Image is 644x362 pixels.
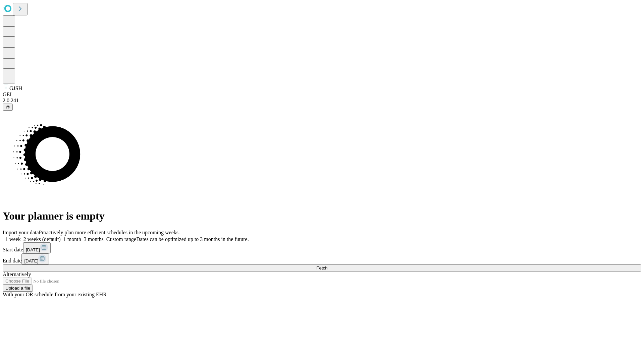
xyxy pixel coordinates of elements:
button: Fetch [3,264,641,271]
span: [DATE] [24,258,38,263]
span: 2 weeks (default) [23,236,61,242]
button: [DATE] [23,242,51,253]
button: [DATE] [21,253,49,264]
div: 2.0.241 [3,98,641,104]
span: @ [5,105,10,110]
span: GJSH [9,85,22,91]
span: 3 months [84,236,104,242]
span: Proactively plan more efficient schedules in the upcoming weeks. [39,230,180,235]
span: Alternatively [3,271,31,277]
div: End date [3,253,641,264]
span: Import your data [3,230,39,235]
span: Dates can be optimized up to 3 months in the future. [136,236,249,242]
button: Upload a file [3,285,33,292]
span: Custom range [106,236,136,242]
div: Start date [3,242,641,253]
span: 1 month [63,236,81,242]
button: @ [3,104,13,111]
span: [DATE] [26,247,40,252]
span: With your OR schedule from your existing EHR [3,292,107,297]
span: Fetch [316,265,327,270]
div: GEI [3,92,641,98]
h1: Your planner is empty [3,210,641,222]
span: 1 week [5,236,21,242]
